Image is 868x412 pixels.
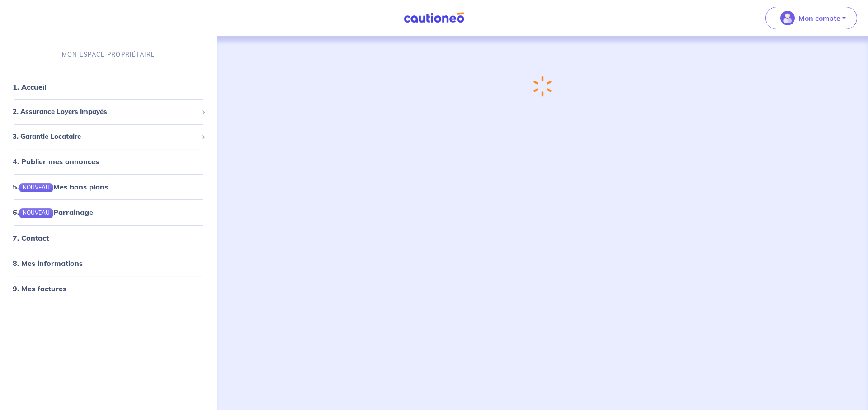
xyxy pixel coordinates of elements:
[13,107,198,117] span: 2. Assurance Loyers Impayés
[4,152,213,170] div: 4. Publier mes annonces
[13,157,99,166] a: 4. Publier mes annonces
[62,50,155,59] p: MON ESPACE PROPRIÉTAIRE
[13,132,198,142] span: 3. Garantie Locataire
[4,128,213,146] div: 3. Garantie Locataire
[780,11,795,25] img: illu_account_valid_menu.svg
[4,103,213,121] div: 2. Assurance Loyers Impayés
[13,284,66,293] a: 9. Mes factures
[765,7,857,29] button: illu_account_valid_menu.svgMon compte
[4,178,213,196] div: 5.NOUVEAUMes bons plans
[13,259,83,268] a: 8. Mes informations
[4,203,213,221] div: 6.NOUVEAUParrainage
[13,82,46,91] a: 1. Accueil
[4,78,213,96] div: 1. Accueil
[4,254,213,272] div: 8. Mes informations
[13,208,93,217] a: 6.NOUVEAUParrainage
[400,12,468,24] img: Cautioneo
[13,182,108,191] a: 5.NOUVEAUMes bons plans
[13,233,49,242] a: 7. Contact
[4,279,213,298] div: 9. Mes factures
[533,76,552,97] img: loading-spinner
[798,13,840,24] p: Mon compte
[4,229,213,247] div: 7. Contact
